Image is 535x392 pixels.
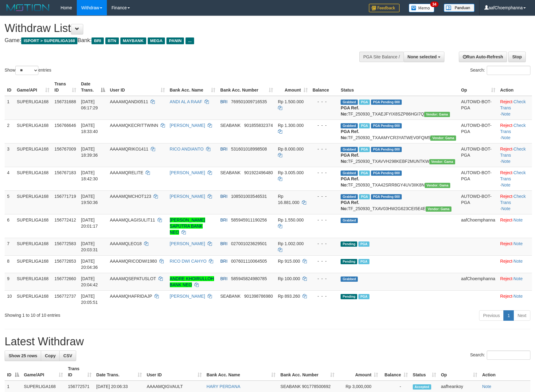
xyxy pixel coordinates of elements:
span: Grabbed [341,194,358,199]
a: [PERSON_NAME] [170,294,205,299]
span: [DATE] 18:42:30 [81,170,98,181]
td: SUPERLIGA168 [14,190,52,214]
a: Copy [41,351,60,361]
img: panduan.png [444,4,474,12]
span: [DATE] 18:33:40 [81,123,98,134]
a: CSV [59,351,76,361]
th: Op: activate to sort column ascending [459,78,498,96]
span: Copy 531601018998508 to clipboard [231,147,267,151]
span: Marked by aafheankoy [358,241,369,247]
span: [DATE] 19:50:36 [81,194,98,205]
div: - - - [313,258,336,264]
th: ID: activate to sort column descending [5,363,21,381]
th: Game/API: activate to sort column ascending [21,363,65,381]
td: SUPERLIGA168 [14,273,52,290]
a: Stop [508,52,526,62]
th: Bank Acc. Name: activate to sort column ascending [167,78,218,96]
a: Reject [500,99,513,104]
b: PGA Ref. No: [341,176,359,187]
a: Reject [500,241,513,246]
span: 156731688 [54,99,76,104]
h1: Withdraw List [5,22,350,34]
span: BRI [220,241,227,246]
span: [DATE] 20:05:51 [81,294,98,305]
span: Pending [341,259,357,264]
a: Run Auto-Refresh [459,52,507,62]
span: [DATE] 20:04:42 [81,276,98,287]
th: Balance: activate to sort column ascending [381,363,410,381]
a: Reject [500,276,513,281]
span: 156772412 [54,218,76,222]
a: Check Trans [500,99,526,110]
span: Marked by aafheankoy [358,259,369,264]
span: 156767183 [54,170,76,175]
a: RICO ANDIANTO [170,147,204,151]
span: Rp 3.005.000 [278,170,304,175]
th: ID [5,78,14,96]
span: 156772653 [54,259,76,264]
td: 4 [5,167,14,190]
span: AAAAMQKECRITTWINN [110,123,158,128]
span: Grabbed [341,276,358,282]
td: 8 [5,255,14,273]
span: [DATE] 20:04:36 [81,259,98,270]
span: Grabbed [341,123,358,128]
span: Vendor URL: https://trx31.1velocity.biz [424,112,450,117]
span: BRI [220,259,227,264]
span: Rp 8.000.000 [278,147,304,151]
td: · · [498,120,532,143]
td: 9 [5,273,14,290]
span: AAAAMQSEPATUSLOT [110,276,156,281]
span: Copy 027001023629501 to clipboard [231,241,267,246]
span: ISPORT > SUPERLIGA168 [21,37,77,44]
b: PGA Ref. No: [341,129,359,140]
input: Search: [487,66,530,75]
span: PGA Pending [371,171,402,176]
td: AUTOWD-BOT-PGA [459,167,498,190]
a: HARY PERDANA [207,384,240,389]
a: Note [514,259,523,264]
span: Rp 1.550.000 [278,218,304,222]
th: Op: activate to sort column ascending [439,363,480,381]
span: 156767009 [54,147,76,151]
td: aafChoemphanna [459,273,498,290]
a: Check Trans [500,170,526,181]
span: Rp 1.500.000 [278,99,304,104]
th: Amount: activate to sort column ascending [275,78,310,96]
td: · [498,214,532,238]
span: 156766646 [54,123,76,128]
span: Vendor URL: https://trx31.1velocity.biz [430,135,456,141]
span: Grabbed [341,218,358,223]
a: ANDI AL A RAAF [170,99,202,104]
span: ... [185,37,194,44]
span: AAAAMQHAFRIDAJP [110,294,152,299]
td: 5 [5,190,14,214]
span: Rp 915.000 [278,259,300,264]
span: Copy 007601110064505 to clipboard [231,259,267,264]
a: Note [514,276,523,281]
td: · · [498,143,532,167]
span: MAYBANK [120,37,146,44]
th: Balance [310,78,338,96]
input: Search: [487,351,530,360]
span: AAAAMQANDI0511 [110,99,148,104]
td: SUPERLIGA168 [14,214,52,238]
span: Rp 893.260 [278,294,300,299]
th: User ID: activate to sort column ascending [107,78,167,96]
span: Marked by aafheankoy [358,294,369,299]
span: [DATE] 18:39:36 [81,147,98,158]
span: Vendor URL: https://trx31.1velocity.biz [429,159,455,164]
div: - - - [313,193,336,199]
span: Marked by aafheankoy [359,123,370,128]
a: Note [482,384,491,389]
a: Note [501,135,510,140]
a: Note [514,218,523,222]
div: - - - [313,146,336,152]
td: AUTOWD-BOT-PGA [459,143,498,167]
div: - - - [313,293,336,299]
th: Status: activate to sort column ascending [410,363,439,381]
td: aafChoemphanna [459,214,498,238]
td: AUTOWD-BOT-PGA [459,190,498,214]
label: Search: [470,351,530,360]
a: Reject [500,123,513,128]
